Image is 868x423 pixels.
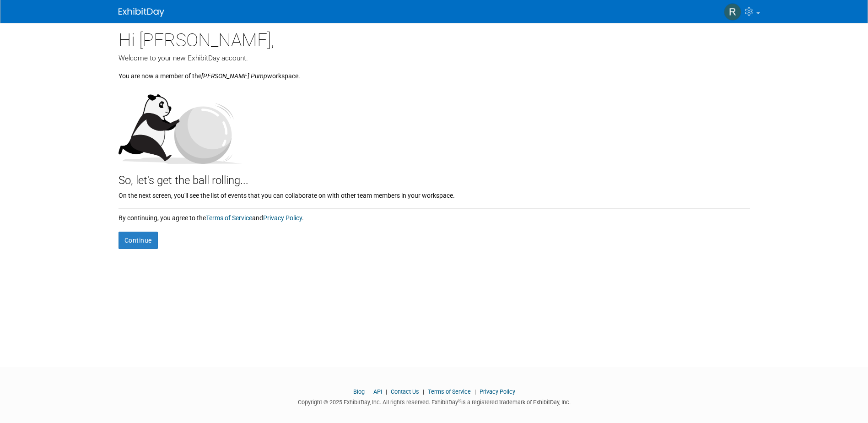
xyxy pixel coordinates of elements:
[383,388,389,395] span: |
[480,388,515,395] a: Privacy Policy
[119,8,164,17] img: ExhibitDay
[119,232,158,249] button: Continue
[391,388,419,395] a: Contact Us
[373,388,382,395] a: API
[119,189,750,200] div: On the next screen, you'll see the list of events that you can collaborate on with other team mem...
[366,388,372,395] span: |
[724,3,741,21] img: Ryan Intriago
[119,23,750,53] div: Hi [PERSON_NAME],
[353,388,365,395] a: Blog
[119,209,750,222] div: By continuing, you agree to the and .
[119,85,242,164] img: Let's get the ball rolling
[472,388,478,395] span: |
[458,398,461,403] sup: ®
[119,164,750,189] div: So, let's get the ball rolling...
[421,388,426,395] span: |
[201,72,267,80] i: [PERSON_NAME] Pump
[428,388,471,395] a: Terms of Service
[263,214,302,222] a: Privacy Policy
[119,63,750,81] div: You are now a member of the workspace.
[206,214,252,222] a: Terms of Service
[119,53,750,63] div: Welcome to your new ExhibitDay account.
